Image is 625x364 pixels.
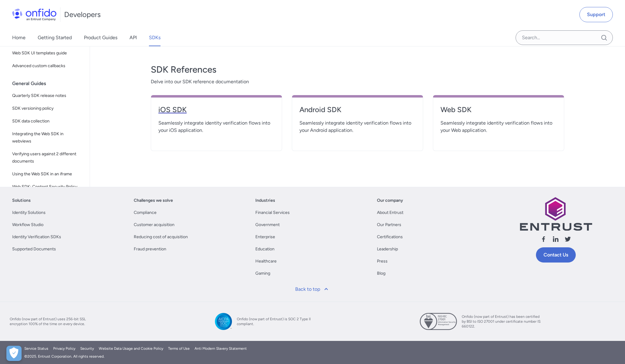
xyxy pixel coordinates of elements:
[552,235,559,243] svg: Follow us linkedin
[299,105,416,119] a: Android SDK
[377,209,403,216] a: About Entrust
[53,346,75,351] a: Privacy Policy
[80,346,94,351] a: Security
[10,181,85,200] a: Web SDK: Content Security Policy (CSP) guide
[377,270,385,277] a: Blog
[12,105,82,112] span: SDK versioning policy
[579,7,613,22] a: Support
[440,119,557,134] span: Seamlessly integrate identity verification flows into your Web application.
[12,233,61,241] a: Identity Verification SDKs
[12,92,82,99] span: Quarterly SDK release notes
[6,346,22,361] button: Open Preferences
[158,105,275,115] h4: iOS SDK
[299,105,416,115] h4: Android SDK
[255,258,277,265] a: Healthcare
[134,209,157,216] a: Compliance
[134,221,174,228] a: Customer acquisition
[64,10,101,19] h1: Developers
[12,62,82,70] span: Advanced custom callbacks
[168,346,190,351] a: Terms of Use
[516,30,613,45] input: Onfido search input field
[462,314,541,329] span: Onfido (now part of Entrust) has been certified by BSI to ISO 27001 under certificate number IS 6...
[292,282,333,297] a: Back to top
[12,118,82,125] span: SDK data collection
[99,346,163,351] a: Website Data Usage and Cookie Policy
[255,197,275,204] a: Industries
[255,209,290,216] a: Financial Services
[377,221,401,228] a: Our Partners
[134,246,166,253] a: Fraud prevention
[552,235,559,245] a: Follow us linkedin
[10,115,85,127] a: SDK data collection
[255,221,280,228] a: Government
[6,346,22,361] div: Cookie Preferences
[540,235,547,245] a: Follow us facebook
[158,119,275,134] span: Seamlessly integrate identity verification flows into your iOS application.
[38,29,72,46] a: Getting Started
[564,235,571,245] a: Follow us X (Twitter)
[151,64,564,76] h3: SDK References
[536,247,576,263] a: Contact Us
[10,128,85,147] a: Integrating the Web SDK in webviews
[149,29,161,46] a: SDKs
[255,246,275,253] a: Education
[377,197,403,204] a: Our company
[158,105,275,119] a: iOS SDK
[12,9,57,21] img: Onfido Logo
[377,233,403,241] a: Certifications
[377,246,398,253] a: Leadership
[377,258,388,265] a: Press
[10,47,85,59] a: Web SDK UI templates guide
[12,197,31,204] a: Solutions
[255,233,275,241] a: Enterprise
[12,221,43,228] a: Workflow Studio
[255,270,270,277] a: Gaming
[10,168,85,180] a: Using the Web SDK in an iframe
[10,60,85,72] a: Advanced custom callbacks
[12,130,82,145] span: Integrating the Web SDK in webviews
[12,246,56,253] a: Supported Documents
[10,102,85,115] a: SDK versioning policy
[420,313,457,330] img: ISO 27001 certified
[12,209,46,216] a: Identity Solutions
[12,170,82,178] span: Using the Web SDK in an iframe
[134,233,188,241] a: Reducing cost of acquisition
[129,29,137,46] a: API
[12,29,26,46] a: Home
[195,346,247,351] a: Anti Modern Slavery Statement
[12,50,82,57] span: Web SDK UI templates guide
[134,197,173,204] a: Challenges we solve
[564,235,571,243] svg: Follow us X (Twitter)
[237,317,316,326] span: Onfido (now part of Entrust) is SOC 2 Type II compliant.
[299,119,416,134] span: Seamlessly integrate identity verification flows into your Android application.
[10,317,89,326] span: Onfido (now part of Entrust) uses 256-bit SSL encryption 100% of the time on every device.
[12,183,82,198] span: Web SDK: Content Security Policy (CSP) guide
[540,235,547,243] svg: Follow us facebook
[10,90,85,102] a: Quarterly SDK release notes
[440,105,557,119] a: Web SDK
[24,354,601,359] div: © 2025 . Entrust Corporation. All rights reserved.
[519,197,592,231] img: Entrust logo
[10,148,85,167] a: Verifying users against 2 different documents
[84,29,117,46] a: Product Guides
[12,77,87,90] div: General Guides
[151,78,564,85] span: Delve into our SDK reference documentation
[215,313,232,330] img: SOC 2 Type II compliant
[24,346,48,351] a: Service Status
[12,150,82,165] span: Verifying users against 2 different documents
[440,105,557,115] h4: Web SDK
